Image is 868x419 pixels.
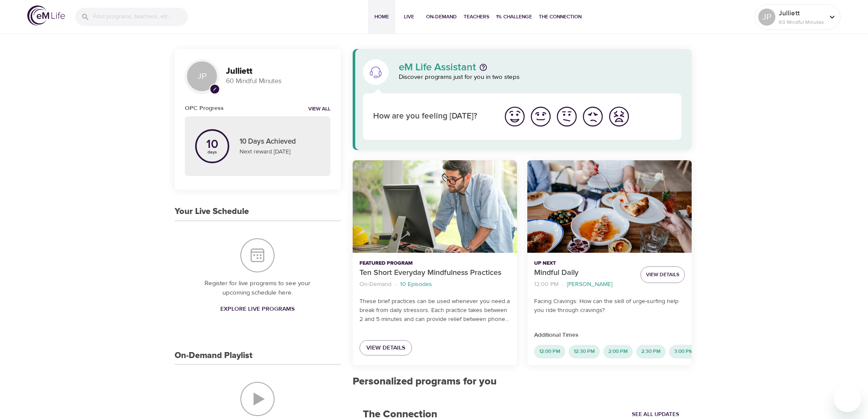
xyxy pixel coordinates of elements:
h2: Personalized programs for you [353,376,692,388]
span: 12:30 PM [569,348,600,355]
span: 2:00 PM [603,348,633,355]
p: Ten Short Everyday Mindfulness Practices [359,267,510,279]
nav: breadcrumb [359,279,510,290]
p: 60 Mindful Minutes [226,76,330,86]
input: Find programs, teachers, etc... [93,8,188,26]
h6: OPC Progress [185,104,224,113]
span: 12:00 PM [534,348,565,355]
p: Julliett [779,8,824,18]
button: Ten Short Everyday Mindfulness Practices [353,160,517,253]
p: These brief practices can be used whenever you need a break from daily stressors. Each practice t... [359,297,510,324]
img: great [503,105,526,128]
span: The Connection [539,12,582,21]
img: eM Life Assistant [369,65,383,79]
div: 2:30 PM [636,345,666,358]
span: Live [399,12,419,21]
p: 10 Days Achieved [240,136,320,147]
button: I'm feeling ok [554,104,580,130]
div: JP [758,9,775,26]
p: Facing Cravings: How can the skill of urge-surfing help you ride through cravings? [534,297,685,315]
span: 1% Challenge [496,12,532,21]
p: Discover programs just for you in two steps [399,72,682,82]
a: View all notifications [308,106,330,113]
p: On-Demand [359,280,392,289]
p: Featured Program [359,260,510,267]
span: Teachers [464,12,489,21]
span: 3:00 PM [669,348,698,355]
a: Explore Live Programs [217,301,298,317]
p: Up Next [534,260,634,267]
button: Mindful Daily [527,160,692,253]
p: 10 [206,139,218,150]
p: Additional Times [534,331,685,340]
p: Mindful Daily [534,267,634,279]
div: 12:30 PM [569,345,600,358]
img: worst [607,105,631,128]
button: I'm feeling good [528,104,554,130]
img: good [529,105,552,128]
h3: Julliett [226,66,330,76]
li: · [562,279,564,290]
button: View Details [640,266,685,283]
button: I'm feeling bad [580,104,606,130]
img: ok [555,105,579,128]
img: Your Live Schedule [240,238,275,272]
div: 3:00 PM [669,345,698,358]
p: 60 Mindful Minutes [779,18,824,26]
div: 2:00 PM [603,345,633,358]
h3: Your Live Schedule [175,207,249,217]
nav: breadcrumb [534,279,634,290]
img: On-Demand Playlist [240,382,275,416]
p: [PERSON_NAME] [567,280,612,289]
img: logo [27,6,65,26]
div: 12:00 PM [534,345,565,358]
p: 10 Episodes [400,280,432,289]
span: View Details [646,270,679,279]
img: bad [581,105,605,128]
iframe: Button to launch messaging window [834,385,861,412]
p: days [206,150,218,154]
span: View Details [366,343,405,353]
p: Next reward [DATE] [240,147,320,156]
div: JP [185,59,219,93]
p: How are you feeling [DATE]? [373,110,491,123]
span: On-Demand [426,12,457,21]
h3: On-Demand Playlist [175,351,252,361]
p: eM Life Assistant [399,62,476,72]
a: View Details [359,340,412,356]
button: I'm feeling worst [606,104,632,130]
p: Register for live programs to see your upcoming schedule here. [192,279,324,298]
button: I'm feeling great [502,104,528,130]
span: Home [371,12,392,21]
li: · [395,279,397,290]
p: 12:00 PM [534,280,558,289]
span: Explore Live Programs [220,304,295,315]
span: 2:30 PM [636,348,666,355]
